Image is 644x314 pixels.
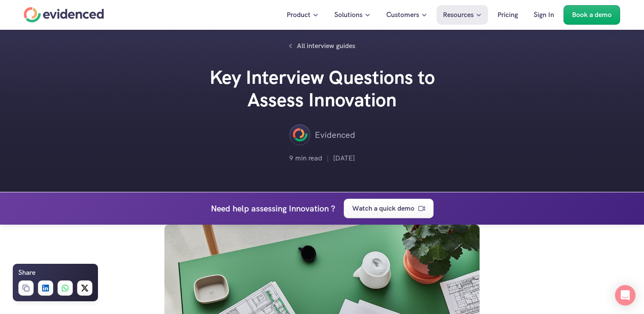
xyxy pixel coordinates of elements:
h4: ? [331,202,335,215]
p: All interview guides [297,40,355,51]
p: min read [295,153,322,164]
p: Product [287,9,310,20]
p: Book a demo [572,9,612,20]
a: Book a demo [563,5,620,25]
a: Pricing [491,5,524,25]
h6: Share [18,267,35,278]
h2: Key Interview Questions to Assess Innovation [194,66,450,111]
p: Resources [443,9,474,20]
p: Sign In [534,9,554,20]
a: Sign In [527,5,561,25]
p: | [327,153,329,164]
p: Need help assessing [211,202,287,215]
p: [DATE] [333,153,355,164]
p: Evidenced [315,128,355,142]
p: Customers [386,9,419,20]
p: Solutions [334,9,362,20]
p: Pricing [497,9,518,20]
a: All interview guides [284,38,360,54]
a: Home [24,7,104,23]
p: 9 [289,153,293,164]
p: Watch a quick demo [352,203,414,214]
a: Watch a quick demo [344,199,434,218]
h4: Innovation [289,202,329,215]
img: "" [289,124,310,146]
div: Open Intercom Messenger [615,285,635,305]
